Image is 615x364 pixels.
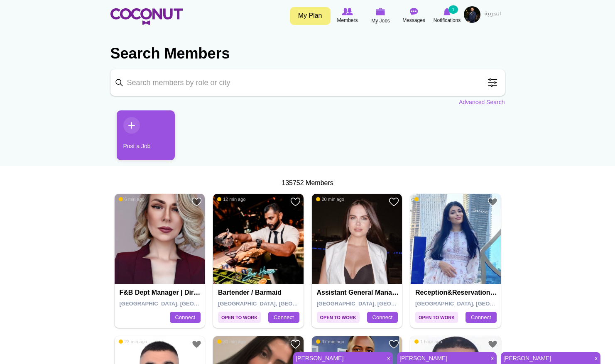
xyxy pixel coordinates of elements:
span: [GEOGRAPHIC_DATA], [GEOGRAPHIC_DATA] [415,300,534,307]
span: 12 min ago [217,196,245,202]
span: Members [337,16,358,24]
span: 20 min ago [414,196,443,202]
a: [PERSON_NAME] [293,352,382,364]
span: Open to Work [415,312,458,323]
img: My Jobs [376,8,385,15]
span: 37 min ago [316,339,344,344]
h4: Reception&Reservation Manager [415,289,498,296]
a: Connect [466,312,496,323]
input: Search members by role or city [110,69,505,96]
a: Connect [170,312,201,323]
h4: Bartender / Barmaid [218,289,301,296]
h4: Assistant General Manager [317,289,399,296]
img: Browse Members [342,8,353,15]
span: x [384,352,393,364]
a: Browse Members Members [331,6,364,25]
a: Messages Messages [397,6,431,25]
span: 20 min ago [316,196,344,202]
span: x [488,352,497,364]
span: 23 min ago [119,339,147,344]
a: Connect [268,312,299,323]
a: Notifications Notifications 1 [431,6,464,25]
div: 135752 Members [110,178,505,188]
span: Notifications [434,16,461,24]
span: 6 min ago [119,196,145,202]
li: 1 / 1 [110,110,169,166]
a: [PERSON_NAME] [397,352,486,364]
span: [GEOGRAPHIC_DATA], [GEOGRAPHIC_DATA] [317,300,435,307]
span: x [592,352,600,364]
span: Open to Work [218,312,261,323]
a: [PERSON_NAME] [501,352,590,364]
a: Add to Favourites [389,339,399,349]
a: My Plan [290,7,331,25]
span: 30 min ago [217,339,245,344]
a: Post a Job [117,110,175,160]
span: Open to Work [317,312,360,323]
a: العربية [480,6,505,23]
h2: Search Members [110,44,505,64]
h4: F&B Dept Manager | Director of Guest Experience [120,289,202,296]
a: Add to Favourites [290,339,301,349]
a: Add to Favourites [290,197,301,207]
a: Add to Favourites [488,197,498,207]
span: 1 hour ago [414,339,442,344]
span: My Jobs [371,17,390,25]
img: Notifications [443,8,451,15]
a: Add to Favourites [488,339,498,349]
a: Connect [367,312,398,323]
a: Add to Favourites [389,197,399,207]
span: Messages [402,16,425,24]
a: My Jobs My Jobs [364,6,397,26]
img: Home [110,8,183,25]
a: Add to Favourites [191,339,202,349]
a: Advanced Search [459,98,505,106]
span: [GEOGRAPHIC_DATA], [GEOGRAPHIC_DATA] [120,300,238,307]
a: Add to Favourites [191,197,202,207]
span: [GEOGRAPHIC_DATA], [GEOGRAPHIC_DATA] [218,300,336,307]
img: Messages [410,8,418,15]
small: 1 [448,5,458,14]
